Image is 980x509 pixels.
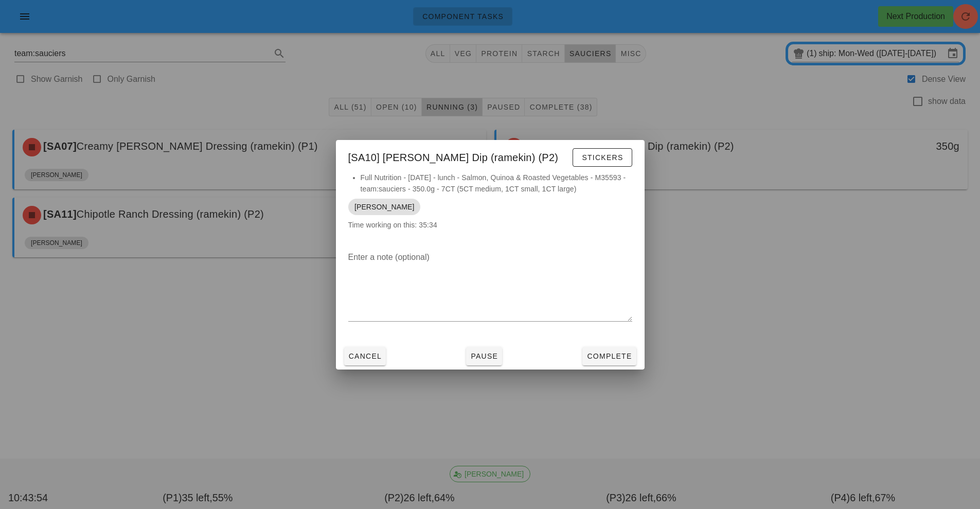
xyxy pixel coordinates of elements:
[336,172,645,241] div: Time working on this: 35:34
[336,140,645,172] div: [SA10] [PERSON_NAME] Dip (ramekin) (P2)
[354,199,414,215] span: [PERSON_NAME]
[348,352,382,360] span: Cancel
[466,347,502,365] button: Pause
[586,352,632,360] span: Complete
[344,347,386,365] button: Cancel
[470,352,498,360] span: Pause
[582,347,636,365] button: Complete
[573,148,632,167] button: Stickers
[581,153,623,162] span: Stickers
[361,172,632,195] li: Full Nutrition - [DATE] - lunch - Salmon, Quinoa & Roasted Vegetables - M35593 - team:sauciers - ...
